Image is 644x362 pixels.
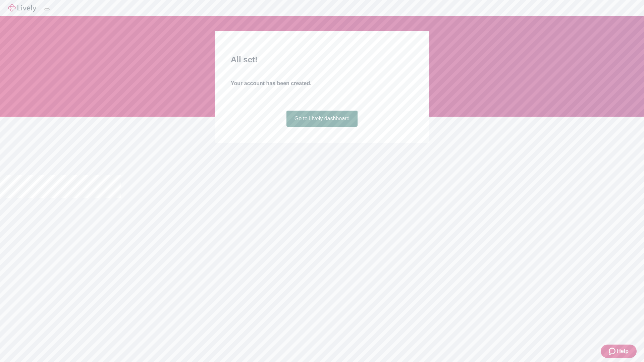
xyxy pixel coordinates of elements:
[8,4,36,12] img: Lively
[609,347,617,355] svg: Zendesk support icon
[617,347,629,355] span: Help
[286,111,358,127] a: Go to Lively dashboard
[601,345,637,358] button: Zendesk support iconHelp
[231,79,413,87] h4: Your account has been created.
[44,8,50,10] button: Log out
[231,54,413,66] h2: All set!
